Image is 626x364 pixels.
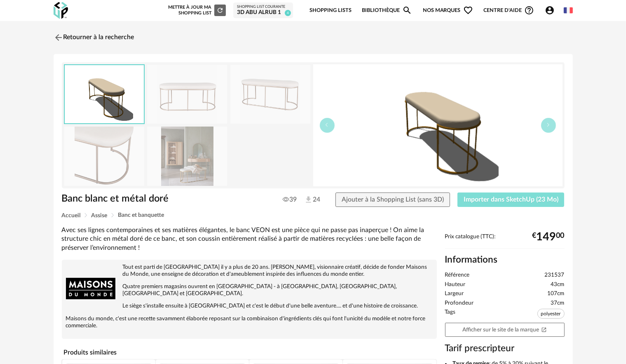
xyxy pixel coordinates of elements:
a: Shopping List courante 3D ABU ALRUB 1 4 [237,5,289,16]
div: Avec ses lignes contemporaines et ses matières élégantes, le banc VEON est une pièce qui ne passe... [62,226,437,252]
span: Heart Outline icon [463,5,473,15]
h4: Produits similaires [62,346,437,359]
span: Importer dans SketchUp (23 Mo) [464,196,558,203]
div: Breadcrumb [62,212,565,218]
span: Centre d'aideHelp Circle Outline icon [483,5,534,15]
a: Shopping Lists [309,1,352,20]
div: 3D ABU ALRUB 1 [237,9,289,16]
div: Shopping List courante [237,5,289,9]
h2: Informations [445,254,565,266]
p: Tout est parti de [GEOGRAPHIC_DATA] il y a plus de 20 ans. [PERSON_NAME], visionnaire créatif, dé... [66,264,433,278]
p: Maisons du monde, c'est une recette savamment élaborée reposant sur la combinaison d'ingrédients ... [66,315,433,329]
div: € 00 [532,234,565,240]
h3: Tarif prescripteur [445,343,565,355]
a: Afficher sur le site de la marqueOpen In New icon [445,323,565,337]
button: Importer dans SketchUp (23 Mo) [457,193,565,207]
div: Prix catalogue (TTC): [445,233,565,249]
span: Help Circle Outline icon [524,5,534,15]
span: Refresh icon [216,8,224,12]
p: Le siège s'installe ensuite à [GEOGRAPHIC_DATA] et c'est le début d'une belle aventure.... et d'u... [66,303,433,310]
img: Téléchargements [304,195,313,204]
p: Quatre premiers magasins ouvrent en [GEOGRAPHIC_DATA] - à [GEOGRAPHIC_DATA], [GEOGRAPHIC_DATA], [... [66,283,433,297]
span: Hauteur [445,281,466,289]
img: banc-blanc-et-metal-dore-1000-14-10-231537_6.jpg [147,65,227,124]
h1: Banc blanc et métal doré [62,193,267,205]
a: BibliothèqueMagnify icon [362,1,412,20]
span: Ajouter à la Shopping List (sans 3D) [342,196,444,203]
span: Tags [445,309,456,321]
span: 149 [537,234,556,240]
span: Magnify icon [402,5,412,15]
span: polyester [537,309,565,319]
img: banc-blanc-et-metal-dore-1000-14-10-231537_2.jpg [147,127,227,186]
span: Nos marques [423,1,473,20]
span: 231537 [545,272,565,279]
span: Account Circle icon [545,5,555,15]
span: Accueil [62,213,81,218]
span: Account Circle icon [545,5,558,15]
img: thumbnail.png [313,64,563,186]
span: Profondeur [445,300,474,307]
span: Banc et banquette [118,212,164,218]
img: fr [564,6,573,15]
img: banc-blanc-et-metal-dore-1000-14-10-231537_7.jpg [230,65,310,124]
span: Référence [445,272,470,279]
span: Assise [91,213,108,218]
span: 37cm [551,300,565,307]
button: Ajouter à la Shopping List (sans 3D) [335,193,450,207]
div: Mettre à jour ma Shopping List [166,5,226,16]
img: thumbnail.png [65,65,144,123]
span: 4 [285,10,291,16]
span: Largeur [445,290,464,298]
span: 24 [304,195,320,204]
span: 107cm [548,290,565,298]
img: svg+xml;base64,PHN2ZyB3aWR0aD0iMjQiIGhlaWdodD0iMjQiIHZpZXdCb3g9IjAgMCAyNCAyNCIgZmlsbD0ibm9uZSIgeG... [54,33,63,42]
img: OXP [54,2,68,19]
span: Open In New icon [541,326,547,332]
span: 39 [283,195,297,204]
a: Retourner à la recherche [54,28,134,47]
span: 43cm [551,281,565,289]
img: brand logo [66,264,115,313]
img: banc-blanc-et-metal-dore-1000-14-10-231537_8.jpg [64,127,144,186]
